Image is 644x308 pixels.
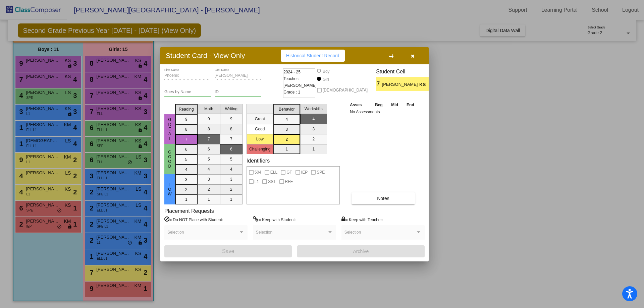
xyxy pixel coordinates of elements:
button: Save [164,245,292,257]
span: GT [286,168,292,176]
span: 7 [376,80,382,88]
span: Historical Student Record [286,53,339,58]
span: Great [167,117,173,141]
span: Good [167,150,173,169]
label: = Do NOT Place with Student: [164,216,223,223]
span: 2024 - 25 [283,69,301,75]
span: Grade : 1 [283,89,300,96]
h3: Student Cell [376,68,434,75]
button: Notes [352,192,415,204]
span: [PERSON_NAME] [382,81,419,88]
span: IEP [301,168,308,176]
button: Historical Student Record [281,50,345,62]
span: 504 [255,168,261,176]
span: Notes [377,196,389,201]
td: No Assessments [348,109,419,115]
span: SST [268,178,276,186]
button: Archive [297,245,425,257]
span: RFE [285,178,293,186]
th: Mid [387,101,402,109]
label: = Keep with Teacher: [341,216,383,223]
span: ELL [270,168,277,176]
th: Beg [371,101,387,109]
label: = Keep with Student: [253,216,296,223]
span: [DEMOGRAPHIC_DATA] [323,86,368,94]
th: Asses [348,101,371,109]
label: Placement Requests [164,208,214,214]
span: L1 [255,178,259,186]
input: goes by name [164,90,211,95]
span: Teacher: [PERSON_NAME] [283,75,317,89]
span: Archive [353,249,369,254]
span: Save [222,248,234,254]
h3: Student Card - View Only [166,51,245,60]
th: End [402,101,418,109]
span: Low [167,182,173,196]
label: Identifiers [247,158,270,164]
span: 2 [429,80,434,88]
div: Girl [322,76,329,82]
span: SPE [317,168,325,176]
span: KS [419,81,429,88]
div: Boy [322,68,330,74]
